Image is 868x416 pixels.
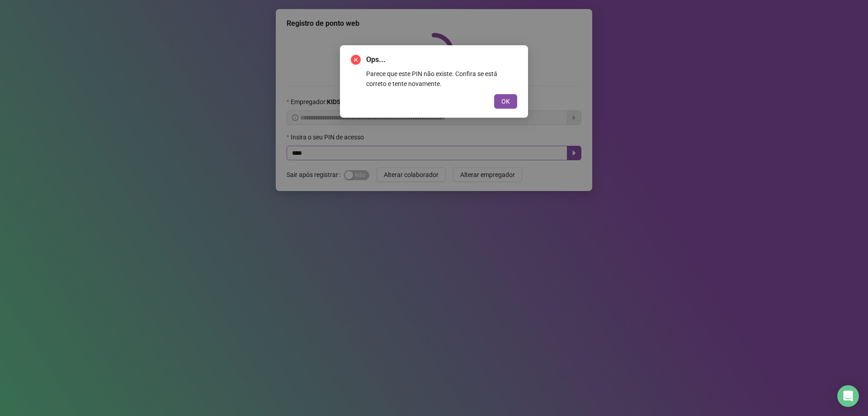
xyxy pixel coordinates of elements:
[366,54,517,65] span: Ops...
[366,69,517,89] div: Parece que este PIN não existe. Confira se está correto e tente novamente.
[351,55,361,65] span: close-circle
[837,385,859,407] div: Open Intercom Messenger
[494,94,517,109] button: OK
[501,96,510,106] span: OK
